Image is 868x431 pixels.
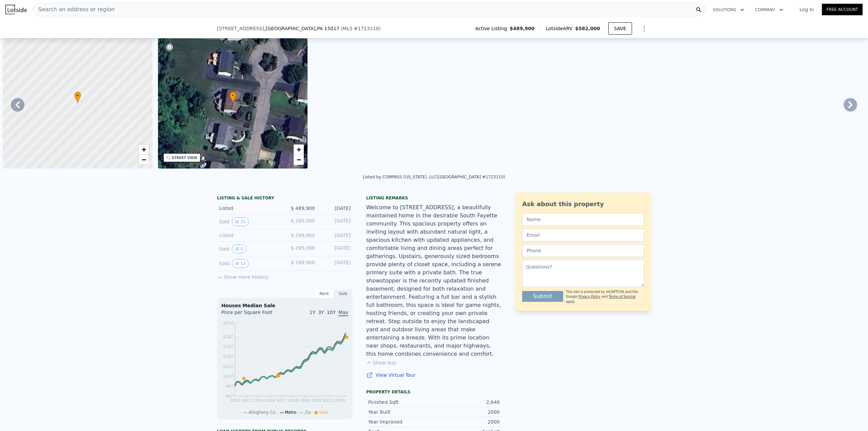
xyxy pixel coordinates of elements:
tspan: $87 [225,384,233,389]
div: • [74,92,81,103]
tspan: 2020 [300,398,310,403]
a: Privacy Policy [578,295,600,298]
div: [DATE] [320,232,351,239]
span: # 1723110 [354,26,379,31]
span: $ 269,900 [291,260,315,265]
button: View historical data [232,217,249,226]
span: Metro [285,410,296,415]
span: $ 285,000 [291,218,315,223]
a: Terms of Service [609,295,635,298]
tspan: 2016 [265,398,275,403]
span: Zip [304,410,311,415]
tspan: 2017 [276,398,287,403]
button: Show less [366,359,396,366]
span: $489,900 [510,25,535,32]
div: Welcome to [STREET_ADDRESS], a beautifully maintained home in the desirable South Fayette communi... [366,203,502,358]
span: − [141,155,146,164]
div: • [230,92,236,103]
img: Lotside [5,5,27,14]
span: MLS [343,26,353,31]
tspan: $67 [225,394,233,399]
span: Active Listing [475,25,510,32]
div: LISTING & SALE HISTORY [217,195,353,202]
a: View Virtual Tour [366,372,502,378]
div: This site is protected by reCAPTCHA and the Google and apply. [566,290,644,304]
tspan: 2022 [312,398,322,403]
tspan: $107 [223,374,233,379]
span: • [74,93,81,99]
span: − [297,155,301,164]
div: Year Built [368,409,434,415]
div: Sold [219,244,279,253]
div: Rent [315,289,334,298]
span: Sale [319,410,328,415]
span: + [297,145,301,154]
tspan: $127 [223,364,233,369]
a: Zoom in [139,144,149,155]
span: Max [338,310,348,316]
a: Zoom in [294,144,304,155]
tspan: 2014 [253,398,264,403]
div: Houses Median Sale [221,302,348,309]
button: Solutions [707,4,750,16]
span: 10Y [327,310,336,315]
div: Year Improved [368,418,434,425]
div: Property details [366,389,502,395]
tspan: 2013 [241,398,252,403]
input: Phone [522,244,644,257]
button: Company [750,4,789,16]
div: 2000 [434,409,500,415]
span: , PA 15017 [315,26,339,31]
a: Free Account [822,4,863,15]
div: ( ) [341,25,381,32]
span: $582,000 [575,26,600,31]
div: Listing remarks [366,195,502,201]
span: Allegheny Co. [249,410,277,415]
span: Search an address or region [33,5,115,14]
a: Log In [791,6,822,13]
div: Sold [219,217,279,226]
button: View historical data [232,259,249,268]
div: Ask about this property [522,199,644,209]
tspan: 2012 [230,398,240,403]
span: 3Y [318,310,324,315]
button: View historical data [232,244,246,253]
span: 1Y [310,310,315,315]
div: Sold [219,259,279,268]
div: 2,640 [434,399,500,406]
div: [DATE] [320,259,351,268]
button: SAVE [608,22,632,35]
span: $ 299,900 [291,233,315,238]
tspan: $167 [223,344,233,349]
tspan: 2024 [335,398,345,403]
tspan: 2023 [323,398,334,403]
input: Name [522,213,644,226]
a: Zoom out [139,155,149,165]
span: • [230,93,236,99]
a: Zoom out [294,155,304,165]
button: Show Options [637,22,651,35]
button: Show more history [217,271,268,280]
div: [DATE] [320,205,351,212]
div: Sale [334,289,353,298]
button: Submit [522,291,563,302]
tspan: $147 [223,354,233,359]
tspan: 2019 [288,398,299,403]
span: , [GEOGRAPHIC_DATA] [264,25,339,32]
div: STREET VIEW [172,155,197,160]
div: [DATE] [320,217,351,226]
tspan: $187 [223,334,233,339]
tspan: $214 [223,321,233,326]
div: Price per Square Foot [221,309,285,320]
span: $ 285,000 [291,245,315,251]
span: Lotside ARV [546,25,575,32]
div: Listed [219,205,279,212]
div: Finished Sqft [368,399,434,406]
div: [DATE] [320,244,351,253]
div: Listed [219,232,279,239]
span: $ 489,900 [291,205,315,211]
div: Listed by COMPASS [US_STATE], LLC ([GEOGRAPHIC_DATA] #1723110) [363,175,505,179]
span: + [141,145,146,154]
input: Email [522,229,644,241]
span: [STREET_ADDRESS] [217,25,264,32]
